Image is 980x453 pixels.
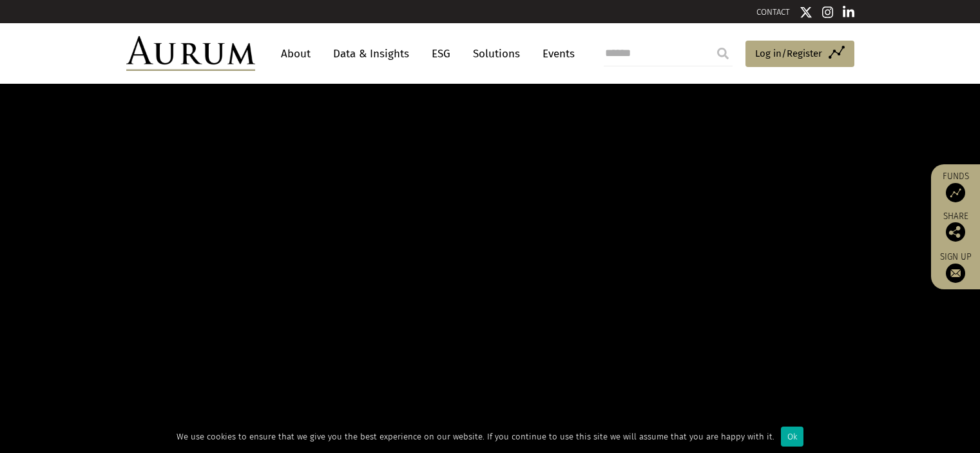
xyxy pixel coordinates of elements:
[822,6,834,19] img: Instagram icon
[755,46,822,61] span: Log in/Register
[274,42,317,66] a: About
[745,41,854,68] a: Log in/Register
[756,7,790,17] a: CONTACT
[781,427,803,447] div: Ok
[466,42,526,66] a: Solutions
[327,42,416,66] a: Data & Insights
[937,212,974,242] div: Share
[946,183,965,202] img: Access Funds
[937,171,974,202] a: Funds
[946,264,965,283] img: Sign up to our newsletter
[710,41,736,66] input: Submit
[126,36,255,71] img: Aurum
[800,6,812,19] img: Twitter icon
[946,222,965,242] img: Share this post
[425,42,457,66] a: ESG
[536,42,575,66] a: Events
[937,251,974,283] a: Sign up
[843,6,854,19] img: Linkedin icon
